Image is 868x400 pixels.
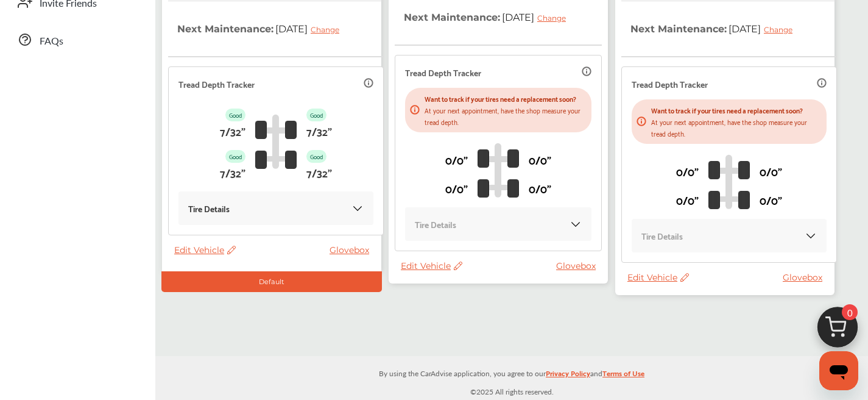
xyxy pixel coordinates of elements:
[351,202,364,215] img: KOKaJQAAAABJRU5ErkJggg==
[819,351,858,390] iframe: Button to launch messaging window
[727,13,802,44] span: [DATE]
[630,1,802,56] th: Next Maintenance :
[783,272,828,283] a: Glovebox
[255,114,297,169] img: tire_track_logo.b900bcbc.svg
[445,150,468,169] p: 0/0"
[760,190,782,209] p: 0/0"
[760,162,782,180] p: 0/0"
[425,104,587,127] p: At your next appointment, have the shop measure your tread depth.
[500,2,575,32] span: [DATE]
[178,77,255,91] p: Tread Depth Tracker
[676,190,699,209] p: 0/0"
[220,163,245,182] p: 7/32"
[764,25,799,34] div: Change
[306,163,332,182] p: 7/32"
[641,229,683,243] p: Tire Details
[177,1,348,56] th: Next Maintenance :
[306,121,332,140] p: 7/32"
[627,272,689,283] span: Edit Vehicle
[401,260,462,271] span: Edit Vehicle
[311,25,345,34] div: Change
[651,104,822,116] p: Want to track if your tires need a replacement soon?
[529,150,551,169] p: 0/0"
[478,143,519,198] img: tire_track_logo.b900bcbc.svg
[842,304,858,320] span: 0
[651,116,822,139] p: At your next appointment, have the shop measure your tread depth.
[632,77,708,91] p: Tread Depth Tracker
[808,301,867,360] img: cart_icon.3d0951e8.svg
[225,109,245,121] p: Good
[155,356,868,400] div: © 2025 All rights reserved.
[805,230,817,242] img: KOKaJQAAAABJRU5ErkJggg==
[225,150,245,163] p: Good
[11,24,143,55] a: FAQs
[40,34,63,49] span: FAQs
[708,154,750,209] img: tire_track_logo.b900bcbc.svg
[273,13,348,44] span: [DATE]
[306,109,326,121] p: Good
[188,201,230,215] p: Tire Details
[529,179,551,198] p: 0/0"
[161,271,382,292] div: Default
[155,366,868,379] p: By using the CarAdvise application, you agree to our and
[602,366,644,385] a: Terms of Use
[546,366,590,385] a: Privacy Policy
[415,217,456,231] p: Tire Details
[425,93,587,104] p: Want to track if your tires need a replacement soon?
[306,150,326,163] p: Good
[405,65,481,79] p: Tread Depth Tracker
[570,218,582,230] img: KOKaJQAAAABJRU5ErkJggg==
[174,245,236,255] span: Edit Vehicle
[537,13,572,23] div: Change
[220,121,245,140] p: 7/32"
[330,245,375,255] a: Glovebox
[445,179,468,198] p: 0/0"
[556,260,602,271] a: Glovebox
[676,162,699,180] p: 0/0"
